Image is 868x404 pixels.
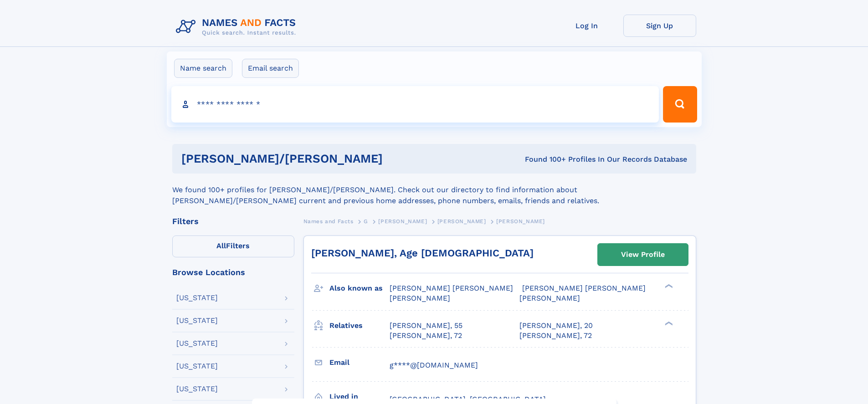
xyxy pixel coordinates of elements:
div: Browse Locations [172,268,294,276]
a: View Profile [598,244,688,266]
div: [US_STATE] [176,385,218,393]
h3: Relatives [329,318,390,333]
div: [US_STATE] [176,340,218,347]
div: [US_STATE] [176,363,218,370]
a: [PERSON_NAME], 72 [519,331,592,341]
h3: Email [329,355,390,370]
span: [PERSON_NAME] [PERSON_NAME] [390,284,513,292]
span: G [364,218,368,225]
img: Logo Names and Facts [172,15,303,39]
div: Found 100+ Profiles In Our Records Database [454,154,687,164]
label: Email search [242,59,299,78]
div: ❯ [663,320,673,326]
a: [PERSON_NAME], 72 [390,331,462,341]
span: [GEOGRAPHIC_DATA], [GEOGRAPHIC_DATA] [390,395,546,404]
a: Log In [550,15,623,37]
div: [US_STATE] [176,317,218,324]
a: [PERSON_NAME], 20 [519,321,593,331]
a: [PERSON_NAME] [437,215,486,227]
span: [PERSON_NAME] [496,218,545,225]
input: search input [171,86,659,123]
div: [US_STATE] [176,294,218,302]
h1: [PERSON_NAME]/[PERSON_NAME] [181,153,454,164]
div: Filters [172,217,294,225]
label: Name search [174,59,232,78]
span: [PERSON_NAME] [519,294,580,302]
a: [PERSON_NAME], 55 [390,321,462,331]
h3: Also known as [329,281,390,296]
a: [PERSON_NAME] [378,215,427,227]
span: All [216,241,226,250]
span: [PERSON_NAME] [PERSON_NAME] [522,284,646,292]
a: Names and Facts [303,215,354,227]
span: [PERSON_NAME] [437,218,486,225]
div: We found 100+ profiles for [PERSON_NAME]/[PERSON_NAME]. Check out our directory to find informati... [172,174,696,206]
a: Sign Up [623,15,696,37]
div: ❯ [663,283,673,289]
label: Filters [172,235,294,257]
span: [PERSON_NAME] [390,294,450,302]
div: View Profile [621,244,665,265]
a: G [364,215,368,227]
span: [PERSON_NAME] [378,218,427,225]
a: [PERSON_NAME], Age [DEMOGRAPHIC_DATA] [311,247,534,259]
button: Search Button [663,86,697,123]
